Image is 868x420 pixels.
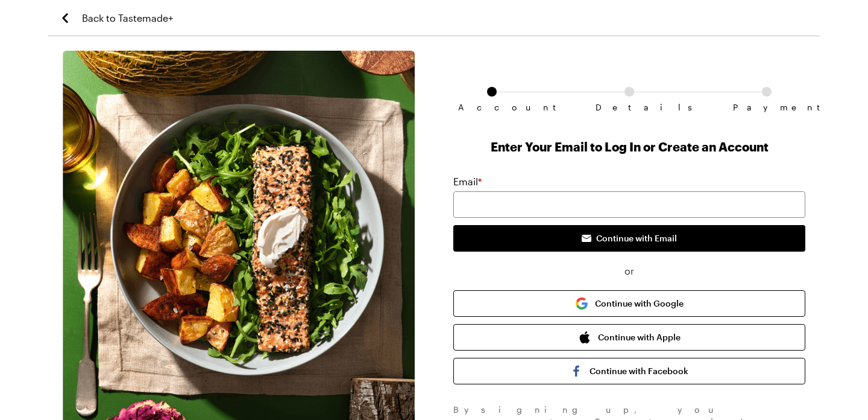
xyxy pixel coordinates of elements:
span: Account [458,103,526,112]
span: Payment [733,103,800,112]
h1: Enter Your Email to Log In or Create an Account [453,138,805,155]
span: Continue with Email [596,232,677,244]
button: Continue with Email [453,225,805,252]
button: Continue with Facebook [453,358,805,384]
button: Continue with Apple [453,324,805,351]
span: Back to Tastemade+ [82,11,173,25]
ol: Subscription checkout form navigation [453,87,805,103]
button: Continue with Google [453,290,805,317]
span: Details [596,103,663,112]
span: or [453,264,805,278]
label: Email [453,174,482,189]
